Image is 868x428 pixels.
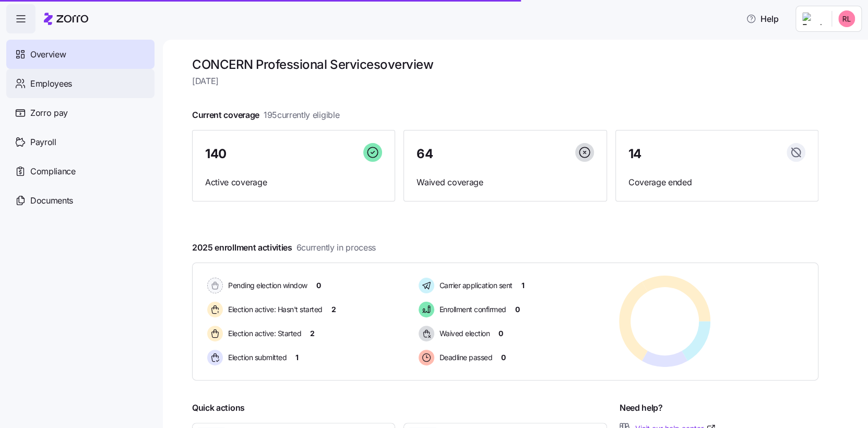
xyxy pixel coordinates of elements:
span: Help [746,13,779,25]
span: [DATE] [192,75,818,88]
span: Documents [30,194,73,207]
span: Election submitted [225,352,287,363]
a: Overview [6,40,154,69]
a: Zorro pay [6,98,154,127]
a: Employees [6,69,154,98]
a: Documents [6,186,154,215]
span: 2 [331,304,336,315]
span: 64 [417,148,433,160]
span: Waived coverage [417,176,593,189]
span: Need help? [620,401,663,414]
span: Carrier application sent [436,280,513,291]
span: 0 [501,352,506,363]
img: Employer logo [802,13,823,25]
span: Waived election [436,328,490,339]
span: Election active: Hasn't started [225,304,323,315]
span: 1 [295,352,299,363]
span: Quick actions [192,401,245,414]
span: Active coverage [205,176,382,189]
span: 14 [628,148,641,160]
img: d03bfd93ee5077b9e6893f698b9dc553 [838,10,855,27]
button: Help [738,8,787,29]
span: 0 [498,328,503,339]
span: Payroll [30,136,56,149]
span: Employees [30,77,72,90]
a: Compliance [6,157,154,186]
span: Election active: Started [225,328,301,339]
span: 2 [310,328,315,339]
span: 1 [521,280,525,291]
span: 0 [316,280,321,291]
span: Pending election window [225,280,307,291]
span: 195 currently eligible [264,109,339,122]
span: 140 [205,148,227,160]
a: Payroll [6,127,154,157]
span: 2025 enrollment activities [192,241,376,254]
span: 6 currently in process [296,241,376,254]
h1: CONCERN Professional Services overview [192,56,818,73]
span: Zorro pay [30,106,68,120]
span: Compliance [30,165,76,178]
span: Deadline passed [436,352,493,363]
span: Overview [30,48,66,61]
span: 0 [515,304,520,315]
span: Enrollment confirmed [436,304,506,315]
span: Current coverage [192,109,339,122]
span: Coverage ended [628,176,805,189]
